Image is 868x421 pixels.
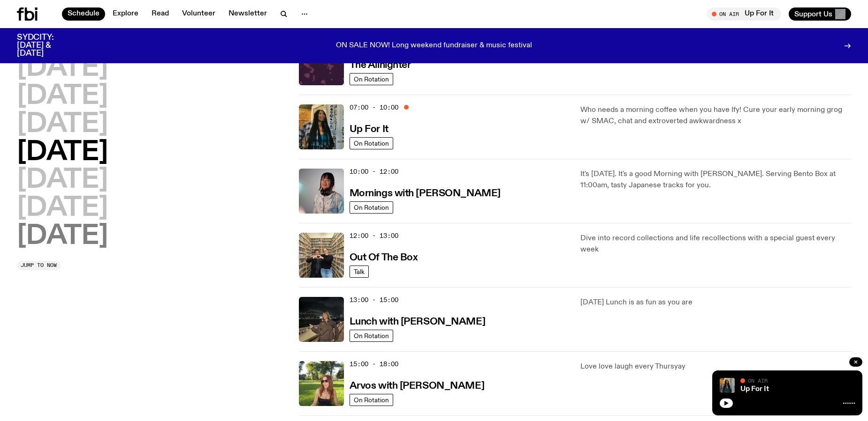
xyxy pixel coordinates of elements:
span: 10:00 - 12:00 [350,167,398,176]
a: On Rotation [350,330,393,342]
a: On Rotation [350,137,393,149]
span: On Rotation [354,204,389,211]
img: Izzy Page stands above looking down at Opera Bar. She poses in front of the Harbour Bridge in the... [299,297,344,342]
button: [DATE] [17,83,108,110]
img: Lizzie Bowles is sitting in a bright green field of grass, with dark sunglasses and a black top. ... [299,361,344,406]
span: 15:00 - 18:00 [350,360,398,369]
img: Ify - a Brown Skin girl with black braided twists, looking up to the side with her tongue stickin... [720,378,735,393]
a: The Allnighter [350,59,411,70]
img: Kana Frazer is smiling at the camera with her head tilted slightly to her left. She wears big bla... [299,169,344,214]
span: On Rotation [354,140,389,147]
button: [DATE] [17,111,108,138]
a: Newsletter [223,7,273,21]
p: Who needs a morning coffee when you have Ify! Cure your early morning grog w/ SMAC, chat and extr... [580,104,851,127]
a: Schedule [62,7,105,21]
p: ON SALE NOW! Long weekend fundraiser & music festival [336,42,532,50]
h3: Up For It [350,125,388,134]
h3: Out Of The Box [350,253,418,263]
h3: Mornings with [PERSON_NAME] [350,189,501,199]
a: Mornings with [PERSON_NAME] [350,187,501,199]
span: On Rotation [354,75,389,82]
span: Talk [354,268,365,275]
button: Jump to now [17,261,61,270]
span: Jump to now [21,263,57,268]
p: It's [DATE]. It's a good Morning with [PERSON_NAME]. Serving Bento Box at 11:00am, tasty Japanese... [580,169,851,191]
span: On Rotation [354,396,389,403]
button: [DATE] [17,167,108,193]
a: Out Of The Box [350,251,418,263]
a: Lunch with [PERSON_NAME] [350,315,485,327]
button: [DATE] [17,195,108,222]
h3: The Allnighter [350,60,411,70]
a: On Rotation [350,201,393,214]
p: Love love laugh every Thursyay [580,361,851,372]
span: On Rotation [354,332,389,339]
p: Dive into record collections and life recollections with a special guest every week [580,233,851,255]
button: [DATE] [17,223,108,250]
button: Support Us [789,7,851,21]
button: On AirUp For It [707,7,781,21]
span: On Air [748,377,768,384]
a: Explore [107,7,144,21]
img: Ify - a Brown Skin girl with black braided twists, looking up to the side with her tongue stickin... [299,104,344,149]
a: Read [146,7,175,21]
span: 13:00 - 15:00 [350,295,398,304]
h3: Arvos with [PERSON_NAME] [350,381,484,391]
p: [DATE] Lunch is as fun as you are [580,297,851,308]
button: [DATE] [17,140,108,166]
span: Support Us [794,10,832,18]
img: Matt and Kate stand in the music library and make a heart shape with one hand each. [299,233,344,278]
button: [DATE] [17,55,108,81]
h3: Lunch with [PERSON_NAME] [350,317,485,327]
a: Up For It [350,123,388,134]
a: Up For It [740,385,769,393]
a: Talk [350,266,369,278]
a: On Rotation [350,394,393,406]
a: On Rotation [350,73,393,85]
a: Volunteer [176,7,221,21]
a: Arvos with [PERSON_NAME] [350,379,484,391]
span: 07:00 - 10:00 [350,103,398,112]
span: 12:00 - 13:00 [350,231,398,240]
h3: SYDCITY: [DATE] & [DATE] [17,34,77,58]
